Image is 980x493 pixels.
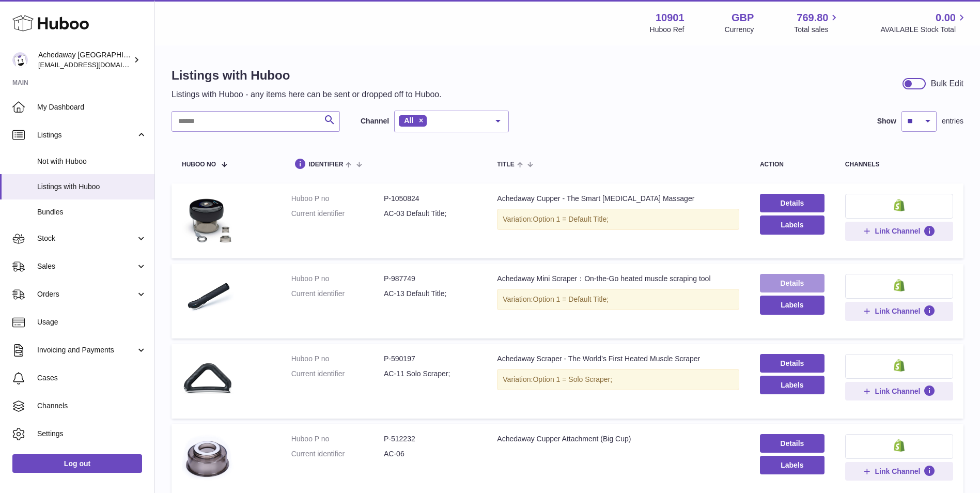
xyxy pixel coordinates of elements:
span: Link Channel [875,306,920,316]
a: Details [760,194,825,212]
button: Link Channel [845,222,953,240]
div: Achedaway [GEOGRAPHIC_DATA] [38,50,131,70]
dt: Current identifier [291,209,384,219]
img: shopify-small.png [894,359,905,372]
a: Details [760,354,825,373]
dd: AC-03 Default Title; [384,209,476,219]
span: AVAILABLE Stock Total [880,25,968,35]
span: Listings with Huboo [37,182,147,192]
span: Link Channel [875,467,920,476]
span: Stock [37,234,136,243]
div: Achedaway Cupper - The Smart [MEDICAL_DATA] Massager [497,194,739,204]
button: Link Channel [845,382,953,400]
span: 0.00 [936,11,956,25]
span: Total sales [794,25,840,35]
dt: Huboo P no [291,354,384,364]
h1: Listings with Huboo [172,67,442,84]
dd: AC-11 Solo Scraper; [384,369,476,379]
div: Achedaway Cupper Attachment (Big Cup) [497,434,739,444]
label: Channel [361,116,389,126]
div: action [760,161,825,168]
button: Labels [760,376,825,394]
span: Usage [37,317,147,327]
span: 769.80 [797,11,828,25]
dt: Huboo P no [291,434,384,444]
span: Cases [37,373,147,383]
p: Listings with Huboo - any items here can be sent or dropped off to Huboo. [172,89,442,100]
dd: P-987749 [384,274,476,284]
div: Achedaway Scraper - The World’s First Heated Muscle Scraper [497,354,739,364]
div: Achedaway Mini Scraper：On-the-Go heated muscle scraping tool [497,274,739,284]
span: identifier [309,161,344,168]
button: Link Channel [845,302,953,320]
a: Log out [12,454,142,473]
dt: Huboo P no [291,194,384,204]
a: 0.00 AVAILABLE Stock Total [880,11,968,35]
img: Achedaway Scraper - The World’s First Heated Muscle Scraper [182,354,234,406]
a: Details [760,274,825,292]
dt: Current identifier [291,289,384,299]
span: [EMAIL_ADDRESS][DOMAIN_NAME] [38,60,152,69]
span: My Dashboard [37,102,147,112]
button: Labels [760,456,825,474]
strong: GBP [732,11,754,25]
span: Link Channel [875,226,920,236]
dd: AC-13 Default Title; [384,289,476,299]
div: Bulk Edit [931,78,963,89]
a: 769.80 Total sales [794,11,840,35]
span: Huboo no [182,161,216,168]
span: title [497,161,514,168]
dt: Current identifier [291,449,384,459]
span: Listings [37,130,136,140]
dt: Current identifier [291,369,384,379]
span: Invoicing and Payments [37,345,136,355]
span: Orders [37,289,136,299]
label: Show [877,116,896,126]
dd: P-590197 [384,354,476,364]
img: internalAdmin-10901@internal.huboo.com [12,52,28,68]
div: Huboo Ref [650,25,685,35]
button: Labels [760,296,825,314]
span: Sales [37,261,136,271]
span: Link Channel [875,387,920,396]
button: Link Channel [845,462,953,481]
div: channels [845,161,953,168]
span: Channels [37,401,147,411]
span: Option 1 = Default Title; [533,215,609,223]
span: Bundles [37,207,147,217]
img: shopify-small.png [894,199,905,211]
dd: AC-06 [384,449,476,459]
a: Details [760,434,825,453]
span: Option 1 = Default Title; [533,295,609,303]
span: Not with Huboo [37,157,147,166]
span: Option 1 = Solo Scraper; [533,375,612,383]
img: Achedaway Cupper - The Smart Cupping Therapy Massager [182,194,234,245]
img: shopify-small.png [894,439,905,452]
dd: P-512232 [384,434,476,444]
button: Labels [760,215,825,234]
div: Variation: [497,369,739,390]
img: Achedaway Mini Scraper：On-the-Go heated muscle scraping tool [182,274,234,326]
img: Achedaway Cupper Attachment (Big Cup) [182,434,234,486]
div: Currency [725,25,754,35]
dd: P-1050824 [384,194,476,204]
div: Variation: [497,209,739,230]
dt: Huboo P no [291,274,384,284]
span: entries [942,116,963,126]
strong: 10901 [656,11,685,25]
span: Settings [37,429,147,439]
div: Variation: [497,289,739,310]
span: All [404,116,413,125]
img: shopify-small.png [894,279,905,291]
